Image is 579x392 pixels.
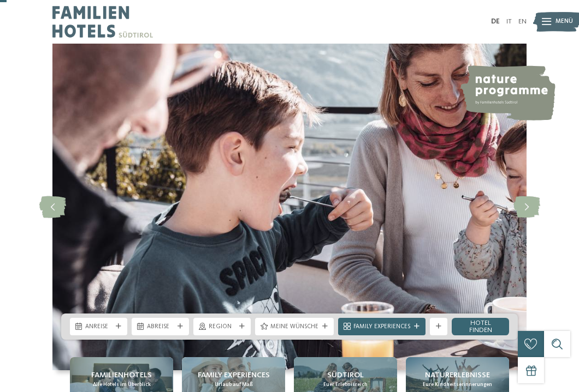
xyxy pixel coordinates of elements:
[425,370,490,381] span: Naturerlebnisse
[491,18,500,25] a: DE
[556,17,573,26] span: Menü
[459,65,556,120] img: nature programme by Familienhotels Südtirol
[423,381,492,388] span: Eure Kindheitserinnerungen
[353,323,410,331] span: Family Experiences
[215,381,253,388] span: Urlaub auf Maß
[85,323,112,331] span: Anreise
[506,18,512,25] a: IT
[52,44,527,370] img: Familienhotels Südtirol: The happy family places
[327,370,364,381] span: Südtirol
[147,323,174,331] span: Abreise
[452,318,509,335] a: Hotel finden
[91,370,152,381] span: Familienhotels
[93,381,151,388] span: Alle Hotels im Überblick
[198,370,270,381] span: Family Experiences
[209,323,235,331] span: Region
[323,381,368,388] span: Euer Erlebnisreich
[270,323,318,331] span: Meine Wünsche
[518,18,527,25] a: EN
